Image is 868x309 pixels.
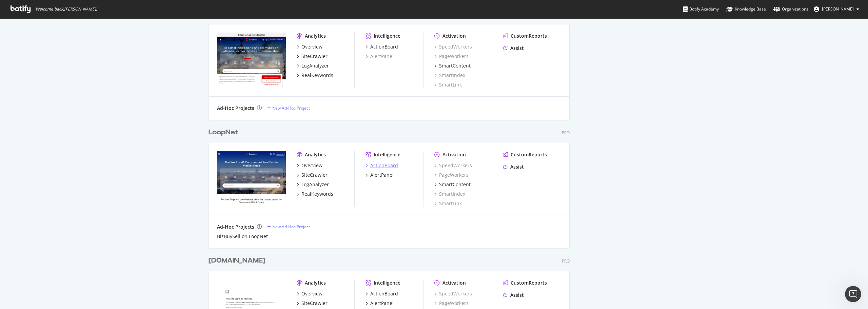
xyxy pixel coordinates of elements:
[297,53,328,60] a: SiteCrawler
[267,105,310,111] a: New Ad-Hoc Project
[297,300,328,307] a: SiteCrawler
[434,72,465,79] a: SmartIndex
[374,33,400,39] div: Intelligence
[301,72,333,79] div: RealKeywords
[434,200,462,207] a: SmartLink
[301,300,328,307] div: SiteCrawler
[297,181,329,188] a: LogAnalyzer
[209,128,238,137] div: LoopNet
[217,224,254,230] div: Ad-Hoc Projects
[562,130,570,136] div: Pro
[366,290,398,297] a: ActionBoard
[209,256,265,266] div: [DOMAIN_NAME]
[305,151,326,158] div: Analytics
[370,43,398,50] div: ActionBoard
[374,151,400,158] div: Intelligence
[366,300,394,307] a: AlertPanel
[434,43,472,50] a: SpeedWorkers
[301,43,322,50] div: Overview
[442,33,466,39] div: Activation
[434,181,471,188] a: SmartContent
[217,151,286,206] img: loopnet.com
[503,151,547,158] a: CustomReports
[301,191,333,197] div: RealKeywords
[301,162,322,169] div: Overview
[511,279,547,286] div: CustomReports
[503,33,547,39] a: CustomReports
[209,256,268,266] a: [DOMAIN_NAME]
[562,258,570,264] div: Pro
[301,62,329,69] div: LogAnalyzer
[503,279,547,286] a: CustomReports
[442,151,466,158] div: Activation
[36,6,97,12] span: Welcome back, [PERSON_NAME] !
[301,172,328,178] div: SiteCrawler
[297,191,333,197] a: RealKeywords
[434,162,472,169] a: SpeedWorkers
[434,53,469,60] a: PageWorkers
[510,163,524,170] div: Assist
[305,33,326,39] div: Analytics
[503,45,524,52] a: Assist
[301,290,322,297] div: Overview
[503,163,524,170] a: Assist
[726,6,766,13] div: Knowledge Base
[434,290,472,297] a: SpeedWorkers
[366,162,398,169] a: ActionBoard
[503,292,524,298] a: Assist
[434,62,471,69] a: SmartContent
[366,43,398,50] a: ActionBoard
[370,300,394,307] div: AlertPanel
[301,53,328,60] div: SiteCrawler
[267,224,310,230] a: New Ad-Hoc Project
[297,172,328,178] a: SiteCrawler
[297,72,333,79] a: RealKeywords
[370,162,398,169] div: ActionBoard
[773,6,808,13] div: Organizations
[217,233,268,240] a: BizBuySell on LoopNet
[434,172,469,178] a: PageWorkers
[439,62,471,69] div: SmartContent
[434,191,465,197] a: SmartIndex
[370,172,394,178] div: AlertPanel
[808,4,865,15] button: [PERSON_NAME]
[272,224,310,230] div: New Ad-Hoc Project
[366,172,394,178] a: AlertPanel
[305,279,326,286] div: Analytics
[301,181,329,188] div: LogAnalyzer
[845,286,861,302] iframe: Intercom live chat
[434,81,462,88] a: SmartLink
[683,6,719,13] div: Botify Academy
[217,105,254,112] div: Ad-Hoc Projects
[822,6,854,12] span: Phil Mastroianni
[434,300,469,307] a: PageWorkers
[297,43,322,50] a: Overview
[272,105,310,111] div: New Ad-Hoc Project
[374,279,400,286] div: Intelligence
[209,128,241,137] a: LoopNet
[366,53,394,60] a: AlertPanel
[510,292,524,298] div: Assist
[439,181,471,188] div: SmartContent
[442,279,466,286] div: Activation
[511,151,547,158] div: CustomReports
[510,45,524,52] div: Assist
[297,290,322,297] a: Overview
[297,62,329,69] a: LogAnalyzer
[370,290,398,297] div: ActionBoard
[297,162,322,169] a: Overview
[217,33,286,88] img: loopnet.es
[511,33,547,39] div: CustomReports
